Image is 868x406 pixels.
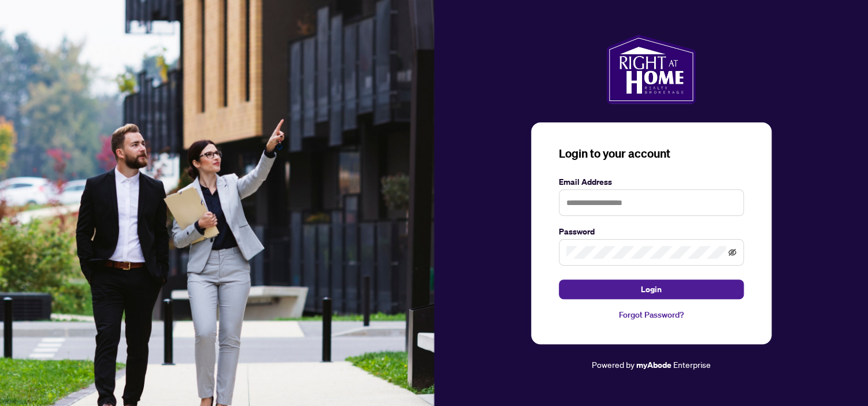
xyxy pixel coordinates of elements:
label: Email Address [559,176,744,188]
img: ma-logo [606,35,696,104]
a: myAbode [636,359,672,371]
label: Password [559,225,744,238]
span: Enterprise [673,359,711,370]
span: eye-invisible [728,248,736,256]
h3: Login to your account [559,146,744,162]
button: Login [559,280,744,299]
a: Forgot Password? [559,308,744,321]
span: Login [641,280,662,299]
span: Powered by [592,359,635,370]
